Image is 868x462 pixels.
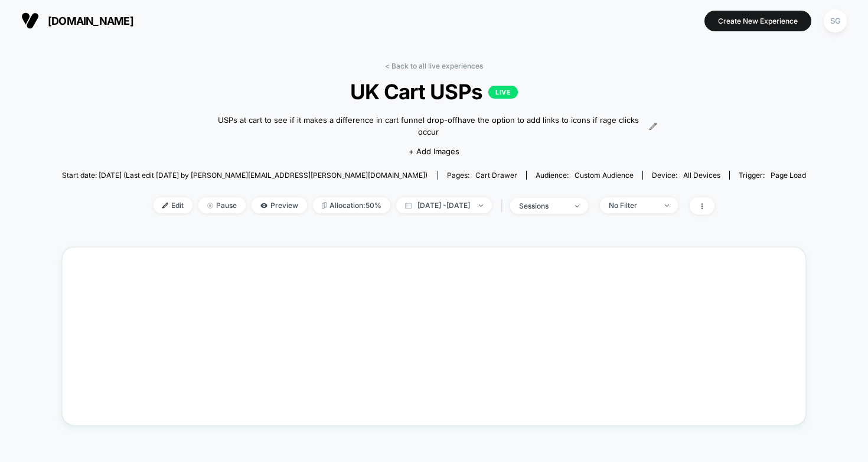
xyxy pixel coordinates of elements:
img: edit [162,203,168,209]
div: Audience: [536,171,634,180]
img: calendar [405,203,412,209]
span: Custom Audience [575,171,634,180]
span: + Add Images [409,147,459,156]
span: Start date: [DATE] (Last edit [DATE] by [PERSON_NAME][EMAIL_ADDRESS][PERSON_NAME][DOMAIN_NAME]) [62,171,428,180]
p: LIVE [488,86,518,99]
div: Trigger: [739,171,806,180]
span: cart drawer [475,171,517,180]
span: Device: [642,171,729,180]
div: sessions [519,201,566,210]
img: end [479,204,483,207]
span: UK Cart USPs [99,79,769,104]
button: Create New Experience [704,11,811,31]
span: all devices [683,171,720,180]
span: Edit [154,197,192,213]
button: SG [820,9,850,33]
span: USPs at cart to see if it makes a difference in cart funnel drop-off﻿have the option to add links... [211,115,646,138]
span: Allocation: 50% [313,197,390,213]
span: Preview [252,197,307,213]
img: end [575,205,579,207]
span: Page Load [771,171,806,180]
a: < Back to all live experiences [385,61,483,70]
div: SG [824,9,847,32]
span: [DATE] - [DATE] [396,197,492,213]
button: [DOMAIN_NAME] [18,11,137,30]
span: Pause [198,197,246,213]
img: end [207,203,213,209]
span: | [498,197,510,214]
img: rebalance [322,202,327,209]
img: end [665,204,669,207]
img: Visually logo [21,12,39,30]
div: No Filter [609,201,656,210]
span: [DOMAIN_NAME] [48,15,133,27]
div: Pages: [447,171,517,180]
